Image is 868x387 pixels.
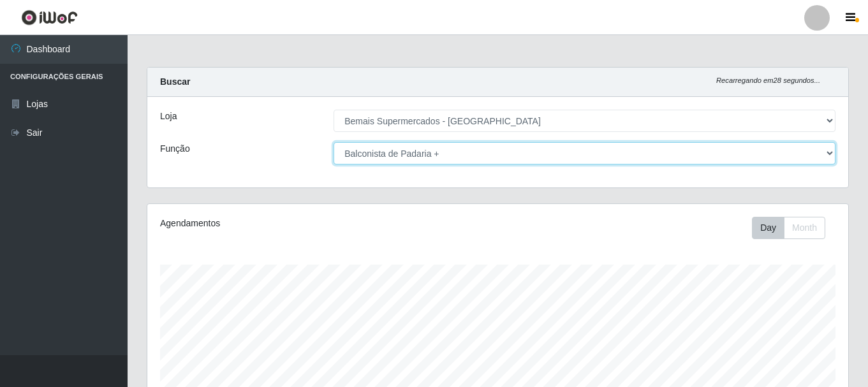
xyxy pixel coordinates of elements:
strong: Buscar [160,77,190,87]
div: Agendamentos [160,217,430,230]
button: Month [784,217,825,239]
button: Day [752,217,784,239]
div: Toolbar with button groups [752,217,835,239]
i: Recarregando em 28 segundos... [716,77,820,84]
img: CoreUI Logo [21,10,78,26]
div: First group [752,217,825,239]
label: Função [160,142,190,156]
label: Loja [160,110,177,123]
